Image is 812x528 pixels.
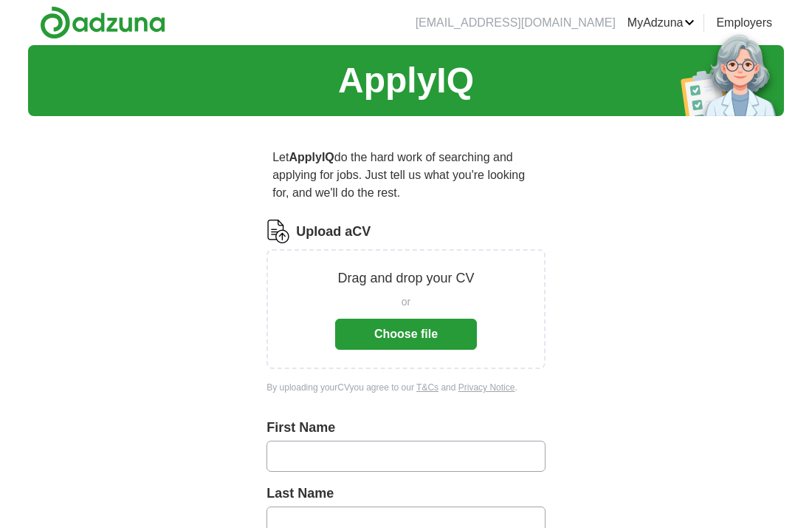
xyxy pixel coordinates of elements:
img: Adzuna logo [40,6,165,39]
button: Choose file [335,319,477,350]
a: T&Cs [416,382,438,393]
p: Drag and drop your CV [337,268,474,288]
li: [EMAIL_ADDRESS][DOMAIN_NAME] [416,14,616,32]
a: MyAdzuna [627,14,695,32]
img: CV Icon [266,220,290,243]
label: Upload a CV [296,222,371,242]
a: Employers [716,14,772,32]
div: By uploading your CV you agree to our and . [266,381,546,394]
span: or [402,294,410,310]
p: Let do the hard work of searching and applying for jobs. Just tell us what you're looking for, an... [266,143,546,208]
label: First Name [266,418,546,438]
label: Last Name [266,484,546,504]
a: Privacy Notice [458,382,515,393]
h1: ApplyIQ [338,54,474,107]
strong: ApplyIQ [289,151,334,163]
